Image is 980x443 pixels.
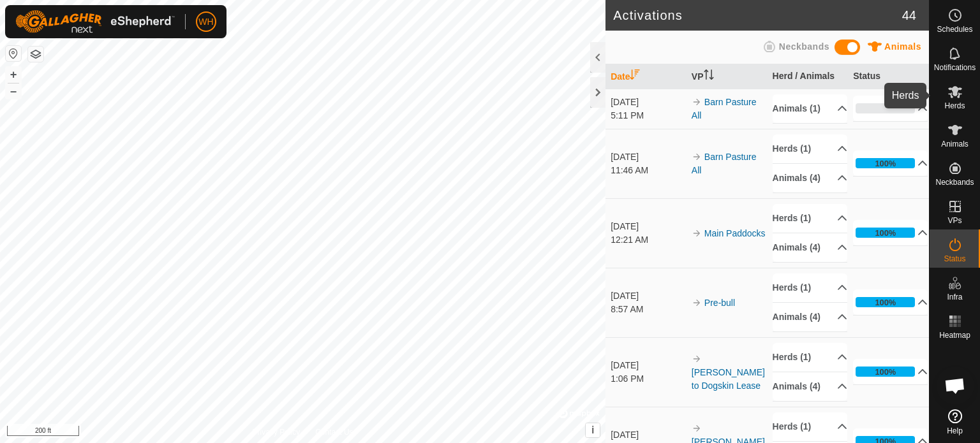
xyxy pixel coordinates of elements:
span: Infra [947,293,962,301]
a: Pre-bull [704,298,735,308]
p-accordion-header: Animals (4) [773,164,847,192]
img: arrow [692,228,702,238]
span: Heatmap [939,331,970,339]
th: VP [687,64,768,89]
div: Open chat [936,367,974,405]
div: [DATE] [611,428,685,442]
div: 100% [856,367,915,377]
a: Privacy Policy [253,426,301,438]
div: 100% [856,297,915,307]
p-accordion-header: Herds (1) [773,134,847,163]
img: arrow [692,354,702,364]
div: 12:21 AM [611,233,685,247]
div: [DATE] [611,220,685,233]
p-accordion-header: Herds (1) [773,204,847,233]
span: i [591,425,594,435]
div: 100% [875,227,896,239]
span: Animals [941,140,969,148]
p-accordion-header: Animals (1) [773,94,847,123]
span: VPs [947,217,961,224]
p-accordion-header: 100% [853,150,928,176]
a: [PERSON_NAME] to Dogskin Lease [692,367,765,391]
p-accordion-header: Animals (4) [773,233,847,262]
img: arrow [692,152,702,162]
p-sorticon: Activate to sort [704,71,714,82]
div: 100% [875,366,896,378]
a: Main Paddocks [704,228,766,238]
button: – [6,84,21,99]
img: arrow [692,423,702,433]
p-accordion-header: Herds (1) [773,343,847,372]
th: Status [848,64,929,89]
div: 1:06 PM [611,372,685,386]
a: Barn Pasture All [692,97,757,120]
span: WH [198,15,213,29]
h2: Activations [613,8,902,23]
span: Help [947,427,963,435]
p-accordion-header: Animals (4) [773,372,847,401]
a: Contact Us [315,426,353,438]
span: Neckbands [935,178,974,186]
div: 100% [856,158,915,168]
span: Herds [944,102,965,110]
p-accordion-header: Herds (1) [773,273,847,302]
img: Gallagher Logo [15,10,175,33]
div: 8:57 AM [611,303,685,316]
button: + [6,67,21,82]
div: 5:11 PM [611,109,685,122]
div: [DATE] [611,96,685,109]
div: 100% [856,228,915,238]
p-accordion-header: Animals (4) [773,303,847,331]
button: Map Layers [28,47,43,62]
a: Barn Pasture All [692,152,757,175]
div: 100% [875,296,896,309]
img: arrow [692,97,702,107]
a: Help [930,404,980,440]
th: Herd / Animals [768,64,849,89]
div: 100% [875,157,896,170]
span: Schedules [937,25,972,33]
img: arrow [692,298,702,308]
span: Neckbands [779,41,829,52]
div: [DATE] [611,289,685,303]
p-accordion-header: 0% [853,96,928,121]
div: 11:46 AM [611,164,685,177]
div: 0% [856,103,915,113]
p-sorticon: Activate to sort [630,71,640,82]
span: 44 [902,6,916,25]
div: [DATE] [611,150,685,164]
button: Reset Map [6,46,21,61]
span: Animals [884,41,921,52]
th: Date [605,64,687,89]
button: i [586,423,600,437]
span: Notifications [934,64,976,71]
p-accordion-header: 100% [853,289,928,315]
p-accordion-header: Herds (1) [773,412,847,441]
div: [DATE] [611,359,685,372]
p-accordion-header: 100% [853,220,928,245]
span: Status [944,255,965,263]
p-accordion-header: 100% [853,359,928,384]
